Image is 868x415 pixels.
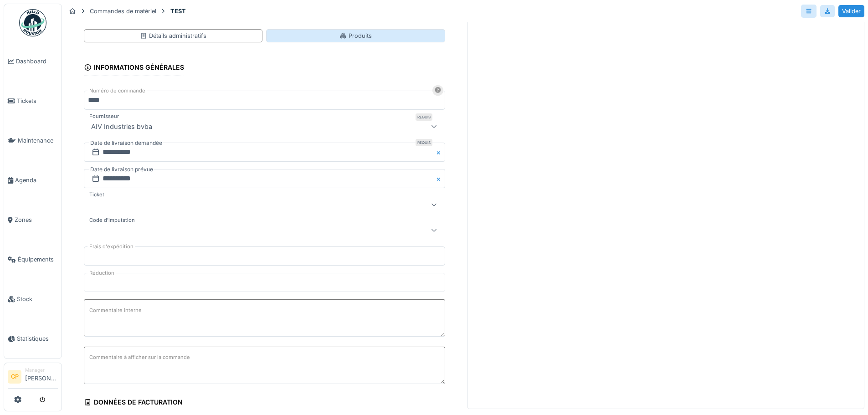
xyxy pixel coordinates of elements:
[15,176,58,184] span: Agenda
[4,240,62,279] a: Équipements
[87,269,116,277] label: Réduction
[87,87,147,95] label: Numéro de commande
[17,295,58,303] span: Stock
[17,97,58,105] span: Tickets
[87,305,144,316] label: Commentaire interne
[17,334,58,343] span: Statistiques
[25,367,58,374] div: Manager
[87,216,137,224] label: Code d'imputation
[4,160,62,200] a: Agenda
[19,9,46,36] img: Badge_color-CXgf-gQk.svg
[167,7,190,15] strong: TEST
[416,139,432,146] div: Requis
[4,121,62,160] a: Maintenance
[339,31,372,40] div: Produits
[87,113,121,120] label: Fournisseur
[87,191,106,199] label: Ticket
[87,121,156,132] div: AIV Industries bvba
[87,243,135,251] label: Frais d'expédition
[25,367,58,386] li: [PERSON_NAME]
[89,138,163,148] label: Date de livraison demandée
[4,319,62,359] a: Statistiques
[435,143,445,162] button: Close
[4,279,62,319] a: Stock
[8,367,58,389] a: CP Manager[PERSON_NAME]
[18,136,58,145] span: Maintenance
[89,164,154,174] label: Date de livraison prévue
[435,169,445,188] button: Close
[4,41,62,81] a: Dashboard
[84,395,183,411] div: Données de facturation
[140,31,206,40] div: Détails administratifs
[87,352,192,363] label: Commentaire à afficher sur la commande
[84,61,184,76] div: Informations générales
[4,81,62,121] a: Tickets
[18,255,58,264] span: Équipements
[8,370,21,384] li: CP
[838,5,864,17] div: Valider
[416,113,432,121] div: Requis
[4,200,62,240] a: Zones
[16,57,58,66] span: Dashboard
[90,7,156,15] div: Commandes de matériel
[15,215,58,224] span: Zones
